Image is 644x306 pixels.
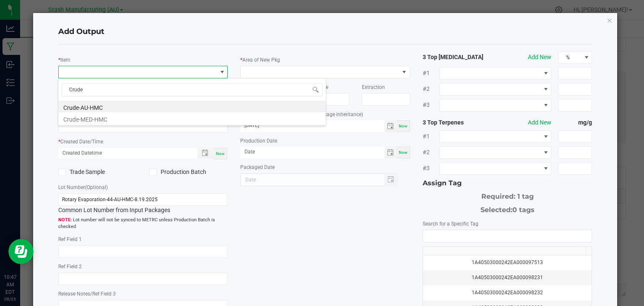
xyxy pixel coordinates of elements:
span: #2 [423,148,439,157]
span: #3 [423,164,439,173]
span: NO DATA FOUND [439,83,551,96]
span: #3 [423,101,439,109]
div: 1A40503000242EA000098232 [428,289,587,297]
label: Ref Field 1 [58,236,82,243]
label: Ref Field 2 [58,263,82,270]
div: 1A40503000242EA000097513 [428,259,587,267]
label: Packaged Date [240,163,275,171]
span: % [558,52,581,63]
span: NO DATA FOUND [439,146,551,159]
span: Toggle popup [197,148,214,158]
span: 0 tags [512,206,535,214]
label: Area of New Pkg [242,56,280,64]
label: Lot Number [58,184,108,191]
span: Now [399,150,408,155]
span: Lot number will not be synced to METRC unless Production Batch is checked [58,217,228,231]
label: Production Batch [149,168,228,176]
label: Trade Sample [58,168,137,176]
div: 1A40503000242EA000098231 [428,274,587,282]
label: Created Date/Time [60,138,103,145]
span: Toggle calendar [384,120,397,132]
div: Selected: [423,202,592,215]
span: NO DATA FOUND [439,99,551,112]
span: #1 [423,132,439,141]
input: Date [240,147,384,157]
span: Now [216,151,225,156]
label: Release Notes/Ref Field 3 [58,290,116,298]
label: Item [60,56,70,64]
button: Add New [528,53,551,62]
label: Production Date [240,137,277,145]
span: (Optional) [85,184,108,190]
iframe: Resource center [8,239,34,264]
span: NO DATA FOUND [439,67,551,80]
label: Search for a Specific Tag [423,220,478,228]
span: NO DATA FOUND [439,162,551,175]
strong: 3 Top Terpenes [423,118,491,127]
span: NO DATA FOUND [439,130,551,143]
strong: mg/g [558,118,592,127]
div: Required: 1 tag [423,188,592,202]
input: NO DATA FOUND [423,230,592,242]
div: Common Lot Number from Input Packages [58,193,228,215]
div: Assign Tag [423,178,592,188]
label: Extraction [362,83,385,91]
button: Add New [528,118,551,127]
input: Created Datetime [59,148,189,158]
span: Toggle calendar [384,147,397,158]
h4: Add Output [58,26,592,37]
span: Now [399,124,408,128]
span: #2 [423,85,439,93]
span: #1 [423,69,439,78]
strong: 3 Top [MEDICAL_DATA] [423,53,491,62]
